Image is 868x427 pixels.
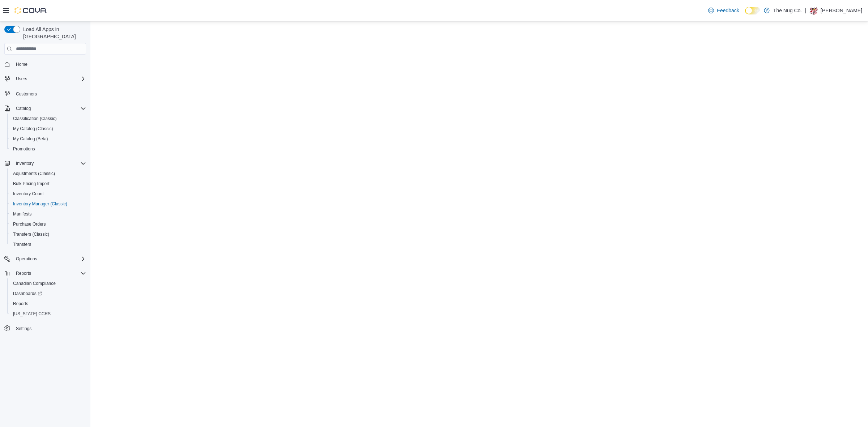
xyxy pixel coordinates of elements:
button: Adjustments (Classic) [7,168,89,179]
span: Load All Apps in [GEOGRAPHIC_DATA] [20,26,86,40]
span: My Catalog (Classic) [10,124,86,133]
span: Catalog [16,106,31,111]
a: Dashboards [10,289,45,298]
span: My Catalog (Beta) [10,134,86,143]
span: Purchase Orders [13,221,46,227]
span: Purchase Orders [10,220,86,229]
span: Reports [13,301,28,307]
a: Transfers (Classic) [10,230,52,239]
input: Dark Mode [745,7,760,14]
a: Adjustments (Classic) [10,169,58,178]
span: Transfers (Classic) [13,231,49,237]
span: Inventory [13,159,86,168]
span: Reports [16,270,31,276]
span: Customers [13,89,86,98]
span: Transfers (Classic) [10,230,86,239]
a: Dashboards [7,289,89,299]
button: Manifests [7,209,89,219]
a: Reports [10,299,31,308]
button: Transfers [7,239,89,249]
a: [US_STATE] CCRS [10,309,54,318]
span: Users [13,74,86,83]
span: Home [13,60,86,69]
button: Reports [7,299,89,309]
span: Transfers [10,240,86,249]
button: Catalog [13,104,34,113]
span: Catalog [13,104,86,113]
button: My Catalog (Classic) [7,124,89,134]
span: Canadian Compliance [10,279,86,288]
button: Home [1,59,89,69]
div: JASON SMITH [809,6,818,15]
button: Catalog [1,103,89,114]
span: Operations [13,255,86,263]
nav: Complex example [4,56,86,353]
span: Bulk Pricing Import [10,179,86,188]
span: Users [16,76,27,82]
span: Feedback [717,7,739,14]
span: Promotions [13,146,35,152]
span: Inventory [16,161,34,166]
img: Cova [14,7,47,14]
a: My Catalog (Classic) [10,124,56,133]
button: Inventory [1,158,89,168]
a: My Catalog (Beta) [10,134,51,143]
button: My Catalog (Beta) [7,134,89,144]
a: Canadian Compliance [10,279,59,288]
span: Operations [16,256,37,262]
span: Transfers [13,242,31,247]
a: Customers [13,90,40,98]
button: Classification (Classic) [7,114,89,124]
button: Reports [13,269,34,278]
button: Operations [1,254,89,264]
span: Inventory Count [13,191,44,197]
span: Home [16,61,27,67]
button: Inventory [13,159,37,168]
button: Operations [13,255,40,263]
p: [PERSON_NAME] [821,6,862,15]
span: Promotions [10,145,86,153]
span: [US_STATE] CCRS [13,311,51,317]
button: Inventory Count [7,189,89,199]
span: Inventory Manager (Classic) [10,200,86,208]
a: Bulk Pricing Import [10,179,52,188]
span: Dashboards [13,291,42,296]
span: My Catalog (Classic) [13,126,53,132]
button: Customers [1,88,89,99]
button: Users [13,74,30,83]
span: Adjustments (Classic) [13,171,55,176]
span: Classification (Classic) [10,114,86,123]
span: Classification (Classic) [13,116,57,121]
span: Manifests [10,210,86,218]
button: Users [1,74,89,84]
span: Inventory Manager (Classic) [13,201,67,207]
a: Home [13,60,30,69]
span: My Catalog (Beta) [13,136,48,142]
span: Inventory Count [10,189,86,198]
span: Reports [10,299,86,308]
span: Settings [16,326,31,332]
span: Bulk Pricing Import [13,181,50,187]
p: | [805,6,806,15]
a: Promotions [10,145,38,153]
button: Transfers (Classic) [7,229,89,239]
button: Reports [1,268,89,278]
button: Purchase Orders [7,219,89,229]
button: Canadian Compliance [7,278,89,289]
span: Reports [13,269,86,278]
a: Transfers [10,240,34,249]
span: Customers [16,91,37,97]
a: Manifests [10,210,34,218]
span: Manifests [13,211,31,217]
button: Inventory Manager (Classic) [7,199,89,209]
a: Purchase Orders [10,220,49,229]
button: Settings [1,323,89,334]
a: Inventory Count [10,189,47,198]
button: Bulk Pricing Import [7,179,89,189]
button: Promotions [7,144,89,154]
a: Classification (Classic) [10,114,60,123]
a: Inventory Manager (Classic) [10,200,70,208]
p: The Nug Co. [773,6,802,15]
span: Canadian Compliance [13,281,56,286]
